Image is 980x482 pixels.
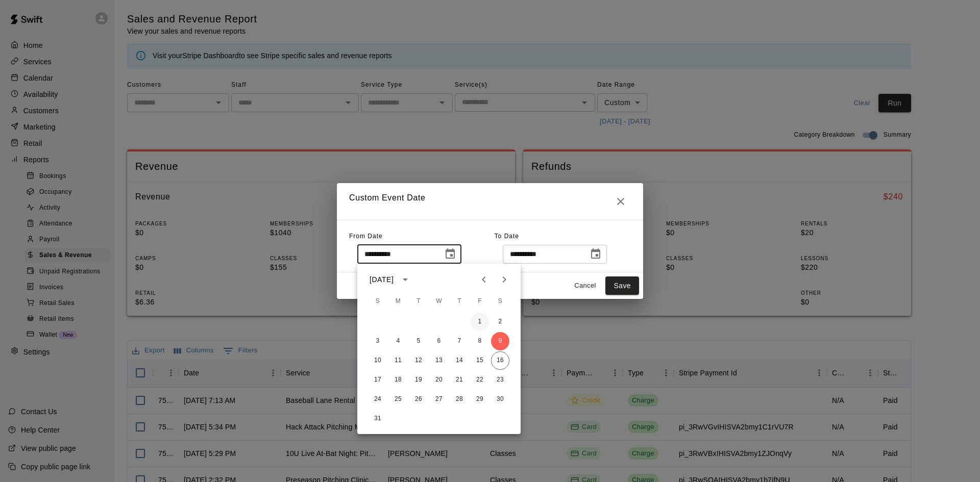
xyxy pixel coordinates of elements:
[409,371,428,389] button: 19
[430,351,448,370] button: 13
[450,351,469,370] button: 14
[430,390,448,409] button: 27
[471,332,489,350] button: 8
[471,291,489,312] span: Friday
[491,371,509,389] button: 23
[349,233,383,240] span: From Date
[430,291,448,312] span: Wednesday
[370,274,394,285] div: [DATE]
[474,269,494,290] button: Previous month
[450,291,469,312] span: Thursday
[491,390,509,409] button: 30
[369,291,387,312] span: Sunday
[569,278,601,294] button: Cancel
[491,313,509,331] button: 2
[430,332,448,350] button: 6
[409,390,428,409] button: 26
[494,269,514,290] button: Next month
[409,332,428,350] button: 5
[430,371,448,389] button: 20
[369,390,387,409] button: 24
[491,291,509,312] span: Saturday
[409,351,428,370] button: 12
[491,332,509,350] button: 9
[610,191,631,212] button: Close
[471,390,489,409] button: 29
[369,351,387,370] button: 10
[450,332,469,350] button: 7
[450,390,469,409] button: 28
[471,351,489,370] button: 15
[389,351,407,370] button: 11
[389,291,407,312] span: Monday
[491,351,509,370] button: 16
[605,276,639,295] button: Save
[389,332,407,350] button: 4
[471,313,489,331] button: 1
[397,271,414,288] button: calendar view is open, switch to year view
[389,390,407,409] button: 25
[450,371,469,389] button: 21
[440,244,460,264] button: Choose date, selected date is Aug 9, 2025
[369,410,387,428] button: 31
[369,371,387,389] button: 17
[389,371,407,389] button: 18
[337,183,643,220] h2: Custom Event Date
[369,332,387,350] button: 3
[585,244,606,264] button: Choose date, selected date is Aug 16, 2025
[471,371,489,389] button: 22
[409,291,428,312] span: Tuesday
[495,233,519,240] span: To Date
